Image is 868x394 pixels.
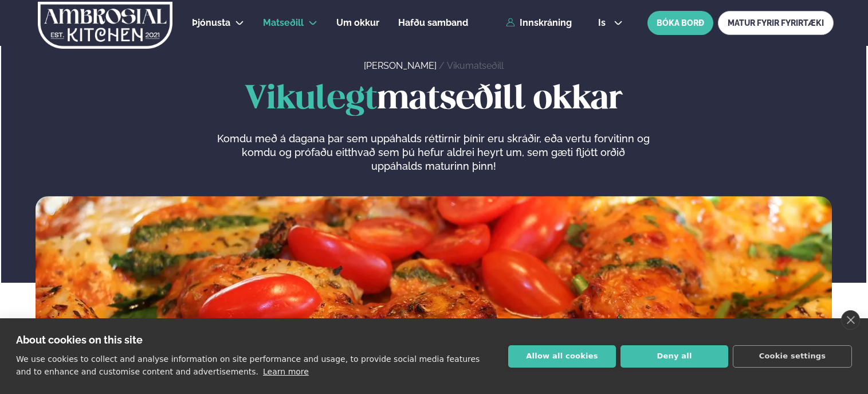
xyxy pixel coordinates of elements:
[263,367,309,376] a: Learn more
[841,310,860,330] a: close
[718,11,834,35] a: MATUR FYRIR FYRIRTÆKI
[447,60,504,71] a: Vikumatseðill
[733,345,852,368] button: Cookie settings
[398,17,468,28] span: Hafðu samband
[364,60,437,71] a: [PERSON_NAME]
[589,18,632,28] button: is
[263,17,304,28] span: Matseðill
[16,334,143,346] strong: About cookies on this site
[192,17,230,28] span: Þjónusta
[336,16,379,30] a: Um okkur
[439,60,447,71] span: /
[598,18,609,28] span: is
[245,84,377,115] span: Vikulegt
[16,354,480,376] p: We use cookies to collect and analyse information on site performance and usage, to provide socia...
[398,16,468,30] a: Hafðu samband
[647,11,713,35] button: BÓKA BORÐ
[620,345,728,368] button: Deny all
[37,2,174,49] img: logo
[508,345,616,368] button: Allow all cookies
[263,16,304,30] a: Matseðill
[36,81,832,118] h1: matseðill okkar
[192,16,230,30] a: Þjónusta
[336,17,379,28] span: Um okkur
[506,18,572,28] a: Innskráning
[217,132,650,173] p: Komdu með á dagana þar sem uppáhalds réttirnir þínir eru skráðir, eða vertu forvitinn og komdu og...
